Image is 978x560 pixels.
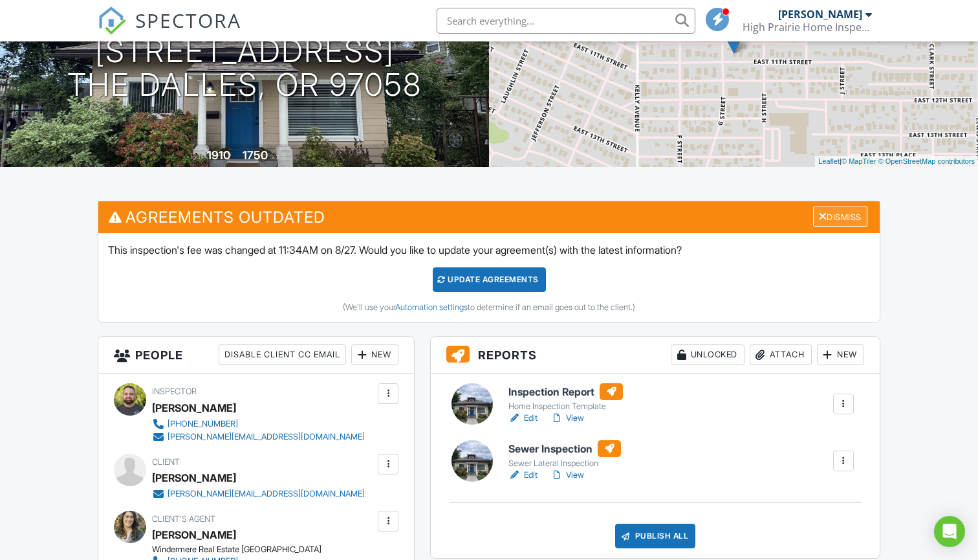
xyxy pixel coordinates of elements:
[817,344,864,365] div: New
[508,383,623,400] h6: Inspection Report
[270,151,288,161] span: sq. ft.
[152,514,215,524] span: Client's Agent
[152,431,365,443] a: [PERSON_NAME][EMAIL_ADDRESS][DOMAIN_NAME]
[98,201,880,233] h3: Agreements Outdated
[168,419,238,429] div: [PHONE_NUMBER]
[152,487,365,500] a: [PERSON_NAME][EMAIL_ADDRESS][DOMAIN_NAME]
[934,516,965,547] div: Open Intercom Messenger
[207,148,230,162] div: 1910
[508,401,623,412] div: Home Inspection Template
[433,267,546,292] div: Update Agreements
[878,157,975,165] a: © OpenStreetMap contributors
[168,489,365,499] div: [PERSON_NAME][EMAIL_ADDRESS][DOMAIN_NAME]
[508,383,623,412] a: Inspection Report Home Inspection Template
[98,337,414,374] h3: People
[671,344,744,365] div: Unlocked
[550,469,584,482] a: View
[152,457,180,467] span: Client
[191,151,205,161] span: Built
[508,458,621,469] div: Sewer Lateral Inspection
[98,233,880,322] div: This inspection's fee was changed at 11:34AM on 8/27. Would you like to update your agreement(s) ...
[842,157,876,165] a: © MapTiler
[152,386,197,396] span: Inspector
[152,418,365,431] a: [PHONE_NUMBER]
[168,432,365,442] div: [PERSON_NAME][EMAIL_ADDRESS][DOMAIN_NAME]
[135,6,241,34] span: SPECTORA
[108,302,870,313] div: (We'll use your to determine if an email goes out to the client.)
[813,207,867,227] div: Dismiss
[431,337,880,374] h3: Reports
[243,148,268,162] div: 1750
[395,302,468,312] a: Automation settings
[67,34,422,103] h1: [STREET_ADDRESS] The Dalles, OR 97058
[615,524,696,548] div: Publish All
[508,440,621,469] a: Sewer Inspection Sewer Lateral Inspection
[152,468,236,487] div: [PERSON_NAME]
[152,398,236,418] div: [PERSON_NAME]
[98,6,126,35] img: The Best Home Inspection Software - Spectora
[508,412,538,425] a: Edit
[818,157,840,165] a: Leaflet
[550,412,584,425] a: View
[750,344,812,365] div: Attach
[219,344,346,365] div: Disable Client CC Email
[351,344,398,365] div: New
[98,17,241,45] a: SPECTORA
[437,8,695,34] input: Search everything...
[815,156,978,167] div: |
[152,544,321,555] div: Windermere Real Estate [GEOGRAPHIC_DATA]
[778,8,862,21] div: [PERSON_NAME]
[152,525,236,544] a: [PERSON_NAME]
[508,440,621,457] h6: Sewer Inspection
[508,469,538,482] a: Edit
[743,21,872,34] div: High Prairie Home Inspections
